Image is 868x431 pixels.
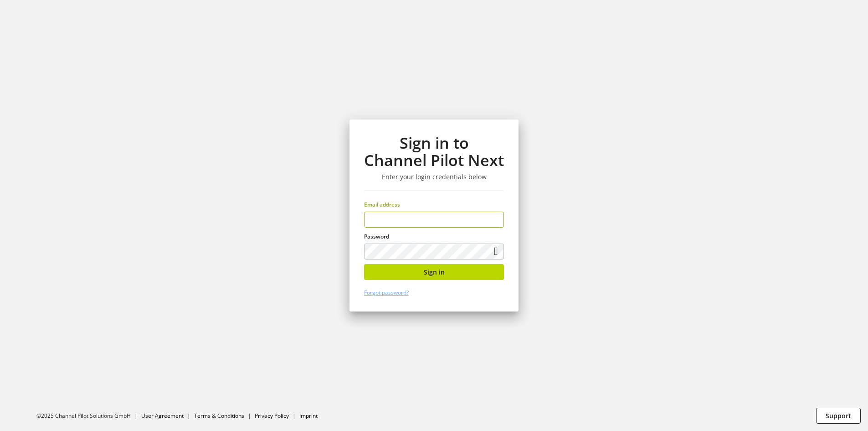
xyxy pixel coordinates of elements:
span: Email address [364,201,400,208]
button: Support [816,408,861,424]
h1: Sign in to Channel Pilot Next [364,134,504,169]
a: User Agreement [141,412,184,420]
a: Terms & Conditions [194,412,244,420]
h3: Enter your login credentials below [364,173,504,181]
a: Privacy Policy [255,412,289,420]
button: Sign in [364,264,504,280]
a: Imprint [299,412,318,420]
span: Sign in [424,267,445,277]
li: ©2025 Channel Pilot Solutions GmbH [36,412,141,420]
a: Forgot password? [364,289,409,296]
span: Password [364,233,389,240]
span: Support [826,411,851,421]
